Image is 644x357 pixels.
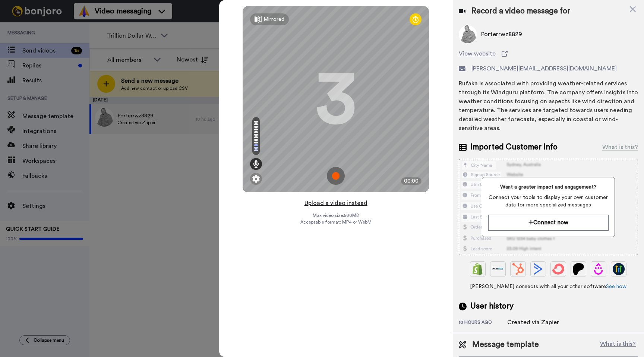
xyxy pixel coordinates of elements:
[471,64,617,73] span: [PERSON_NAME][EMAIL_ADDRESS][DOMAIN_NAME]
[459,283,638,290] span: [PERSON_NAME] connects with all your other software
[593,263,604,275] img: Drip
[613,263,625,275] img: GoHighLevel
[532,263,544,275] img: ActiveCampaign
[327,167,345,185] img: ic_record_start.svg
[300,219,372,225] span: Acceptable format: MP4 or WebM
[459,49,496,58] span: View website
[572,263,584,275] img: Patreon
[472,339,539,350] span: Message template
[606,284,626,289] a: See how
[302,198,370,208] button: Upload a video instead
[488,194,609,209] span: Connect your tools to display your own customer data for more specialized messages
[315,71,356,127] div: 3
[401,177,422,185] div: 00:00
[459,319,507,327] div: 10 hours ago
[512,263,524,275] img: Hubspot
[488,183,609,191] span: Want a greater impact and engagement?
[552,263,564,275] img: ConvertKit
[313,212,359,218] span: Max video size: 500 MB
[598,339,638,350] button: What is this?
[470,301,514,312] span: User history
[472,263,484,275] img: Shopify
[492,263,504,275] img: Ontraport
[507,318,559,327] div: Created via Zapier
[459,49,638,58] a: View website
[252,175,260,183] img: ic_gear.svg
[470,142,558,153] span: Imported Customer Info
[488,215,609,231] button: Connect now
[602,143,638,152] div: What is this?
[459,79,638,133] div: Rufaka is associated with providing weather-related services through its Windguru platform. The c...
